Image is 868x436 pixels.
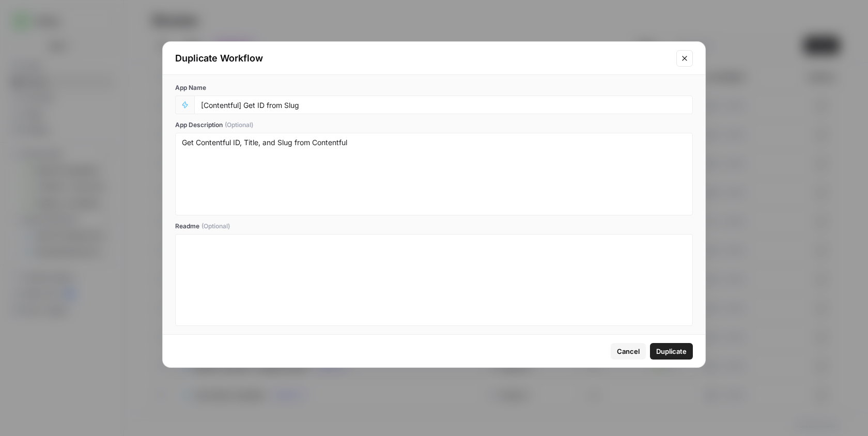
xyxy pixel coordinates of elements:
span: (Optional) [225,120,253,130]
textarea: Get Contentful ID, Title, and Slug from Contentful [182,137,686,211]
button: Duplicate [650,343,693,360]
input: Untitled [201,100,686,110]
span: Cancel [617,346,640,356]
label: App Name [175,83,693,92]
span: (Optional) [202,222,230,231]
label: App Description [175,120,693,130]
label: Readme [175,222,693,231]
span: Duplicate [656,346,687,356]
button: Cancel [611,343,646,360]
div: Duplicate Workflow [175,51,670,66]
button: Close modal [676,50,693,67]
